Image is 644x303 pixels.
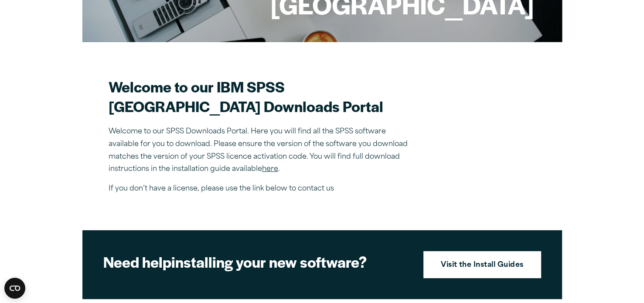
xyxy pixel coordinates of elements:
strong: Visit the Install Guides [441,260,524,271]
button: Open CMP widget [4,278,25,299]
p: Welcome to our SPSS Downloads Portal. Here you will find all the SPSS software available for you ... [109,126,414,176]
strong: Need help [103,251,171,272]
a: here [262,166,278,173]
h2: Welcome to our IBM SPSS [GEOGRAPHIC_DATA] Downloads Portal [109,77,414,116]
a: Visit the Install Guides [423,251,541,278]
h2: installing your new software? [103,252,409,272]
p: If you don’t have a license, please use the link below to contact us [109,183,414,195]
